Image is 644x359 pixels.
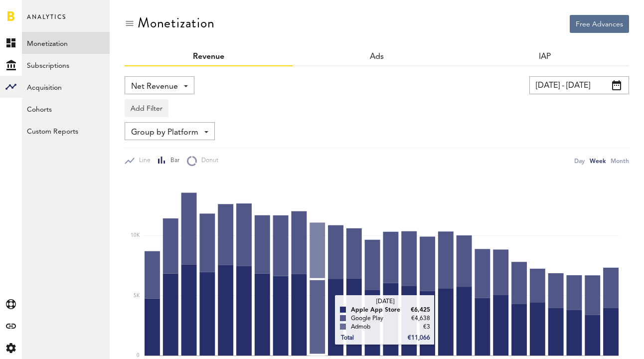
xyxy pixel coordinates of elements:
div: Week [590,156,606,166]
a: Cohorts [22,98,110,120]
div: Month [611,156,629,166]
span: Line [135,157,151,165]
a: Custom Reports [22,120,110,142]
iframe: Opens a widget where you can find more information [566,329,634,354]
a: Revenue [193,53,224,61]
text: 5K [134,293,140,298]
a: Subscriptions [22,54,110,76]
a: IAP [539,53,551,61]
span: Bar [166,157,179,165]
div: Day [574,156,585,166]
a: Monetization [22,32,110,54]
span: Donut [197,157,218,165]
button: Add Filter [125,99,168,117]
span: Group by Platform [131,124,198,141]
text: 0 [137,353,140,358]
span: Net Revenue [131,78,178,95]
a: Acquisition [22,76,110,98]
button: Free Advances [570,15,629,33]
a: Ads [370,53,384,61]
text: 10K [131,233,140,238]
div: Monetization [138,15,215,31]
span: Analytics [27,11,66,32]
